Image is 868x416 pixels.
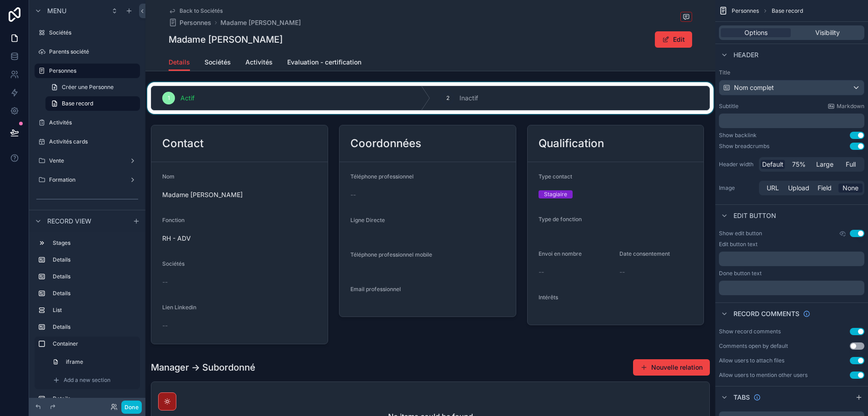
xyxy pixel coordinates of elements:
label: Details [53,273,136,280]
button: Nom complet [719,80,864,95]
div: Comments open by default [719,342,788,350]
span: Record view [47,216,91,225]
label: Container [53,340,136,347]
a: Back to Sociétés [169,7,223,15]
label: Image [719,184,755,192]
span: None [843,183,858,193]
a: Details [169,54,190,71]
span: Back to Sociétés [180,7,223,15]
span: Header [733,50,758,59]
div: Allow users to mention other users [719,371,808,379]
span: Options [744,28,768,37]
div: Show record comments [719,328,781,335]
span: Activités [245,58,273,67]
label: Show edit button [719,230,762,237]
button: Done [121,401,142,414]
a: Madame [PERSON_NAME] [220,18,301,27]
span: URL [767,183,779,193]
span: Record comments [733,309,799,318]
label: Details [53,256,136,263]
label: iframe [66,358,135,366]
div: Show breadcrumbs [719,143,769,150]
label: Details [53,323,136,331]
span: Full [846,160,856,169]
a: Evaluation - certification [287,54,361,72]
span: Field [818,183,832,193]
a: Personnes [169,18,211,27]
span: Personnes [732,7,759,15]
label: Sociétés [49,29,138,36]
a: Sociétés [205,54,231,72]
label: Header width [719,161,755,168]
span: Sociétés [205,58,231,67]
a: Créer une Personne [45,80,140,94]
label: Vente [49,157,125,164]
span: Edit button [733,211,776,220]
span: Large [816,160,833,169]
div: scrollable content [719,281,864,295]
div: Show backlink [719,132,757,139]
label: Edit button text [719,241,758,248]
a: Activités [245,54,273,72]
label: List [53,307,136,314]
span: Add a new section [64,376,110,384]
span: Base record [772,7,803,15]
div: scrollable content [719,252,864,266]
a: Personnes [35,64,140,78]
a: Parents société [35,45,140,59]
label: Details [53,395,136,402]
button: Edit [655,31,692,48]
label: Title [719,69,864,76]
span: 75% [792,160,806,169]
a: Markdown [828,103,864,110]
span: Personnes [180,18,211,27]
a: Activités cards [35,134,140,149]
span: Visibility [815,28,840,37]
a: Formation [35,173,140,187]
label: Done button text [719,270,762,277]
label: Details [53,290,136,297]
label: Activités cards [49,138,138,145]
a: Sociétés [35,25,140,40]
label: Activités [49,119,138,126]
span: Créer une Personne [62,84,114,91]
span: Nom complet [734,83,774,92]
div: scrollable content [29,232,145,398]
span: Evaluation - certification [287,58,361,67]
h1: Madame [PERSON_NAME] [169,33,283,46]
a: Activités [35,115,140,130]
span: Details [169,58,190,67]
span: Default [762,160,783,169]
label: Subtitle [719,103,738,110]
label: Parents société [49,48,138,55]
span: Markdown [837,103,864,110]
span: Upload [788,183,809,193]
span: Menu [47,6,66,15]
div: Allow users to attach files [719,357,784,364]
label: Stages [53,239,136,247]
span: Base record [62,100,93,107]
label: Personnes [49,67,135,74]
div: scrollable content [719,114,864,128]
label: Formation [49,176,125,183]
a: Base record [45,96,140,111]
a: Vente [35,154,140,168]
span: Tabs [733,393,750,402]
